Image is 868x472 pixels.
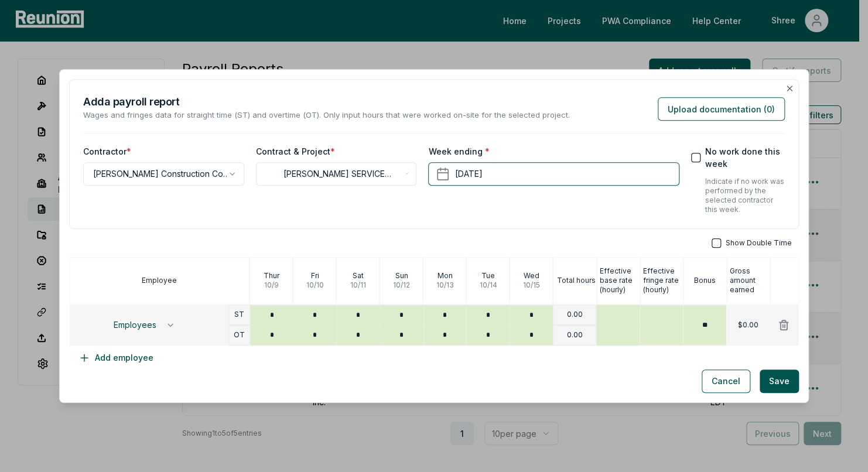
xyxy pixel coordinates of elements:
[737,320,758,330] p: $0.00
[567,310,583,319] p: 0.00
[264,271,279,281] p: Thur
[69,346,163,370] button: Add employee
[524,271,539,281] p: Wed
[428,145,489,158] label: Week ending
[730,266,770,295] p: Gross amount earned
[395,271,408,281] p: Sun
[83,94,570,110] h2: Add a payroll report
[264,281,279,290] p: 10 / 9
[694,276,716,285] p: Bonus
[479,281,497,290] p: 10 / 14
[702,370,750,393] button: Cancel
[600,266,640,295] p: Effective base rate (hourly)
[556,276,595,285] p: Total hours
[310,271,319,281] p: Fri
[428,162,679,186] button: [DATE]
[350,281,366,290] p: 10 / 11
[393,281,410,290] p: 10 / 12
[705,177,785,214] p: Indicate if no work was performed by the selected contractor this week.
[760,370,799,393] button: Save
[256,145,335,158] label: Contract & Project
[353,271,364,281] p: Sat
[523,281,540,290] p: 10 / 15
[234,330,245,340] p: OT
[234,310,244,319] p: ST
[437,271,452,281] p: Mon
[306,281,323,290] p: 10 / 10
[142,276,177,285] p: Employee
[567,330,583,340] p: 0.00
[481,271,495,281] p: Tue
[114,320,156,330] span: Employees
[83,145,131,158] label: Contractor
[726,238,792,248] span: Show Double Time
[658,97,785,121] button: Upload documentation (0)
[436,281,453,290] p: 10 / 13
[83,110,570,121] p: Wages and fringes data for straight time (ST) and overtime (OT). Only input hours that were worke...
[705,145,785,170] label: No work done this week
[643,266,683,295] p: Effective fringe rate (hourly)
